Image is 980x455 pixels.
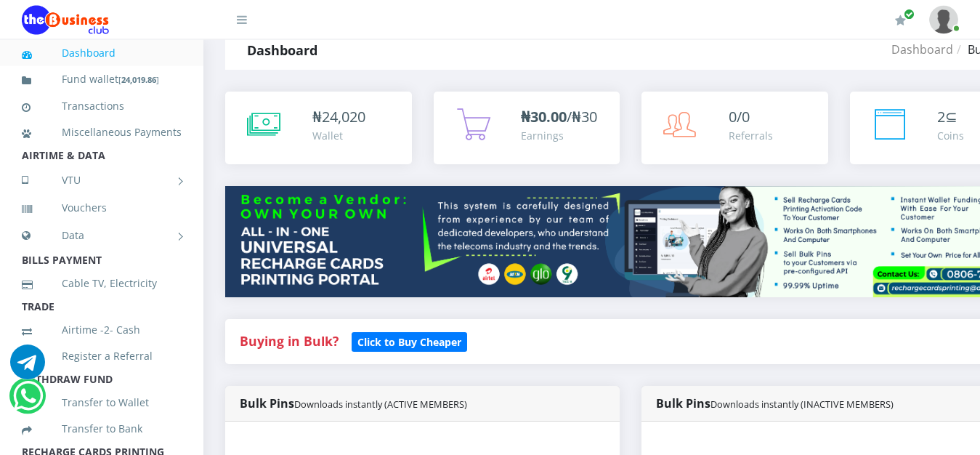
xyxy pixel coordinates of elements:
[434,92,620,164] a: ₦30.00/₦30 Earnings
[22,162,182,198] a: VTU
[929,6,958,34] img: User
[904,9,915,20] span: Renew/Upgrade Subscription
[22,217,182,254] a: Data
[22,267,182,300] a: Cable TV, Electricity
[22,116,182,149] a: Miscellaneous Payments
[895,15,906,26] i: Renew/Upgrade Subscription
[247,41,317,59] strong: Dashboard
[357,335,461,349] b: Click to Buy Cheaper
[22,6,109,35] img: Logo
[22,191,182,225] a: Vouchers
[22,339,182,373] a: Register a Referral
[240,332,339,350] strong: Buying in Bulk?
[118,74,159,85] small: [ ]
[521,107,567,126] b: ₦30.00
[322,107,365,126] span: 24,020
[22,313,182,347] a: Airtime -2- Cash
[729,128,773,143] div: Referrals
[10,355,45,379] a: Chat for support
[937,106,964,128] div: ⊆
[521,107,597,126] span: /₦30
[729,107,750,126] span: 0/0
[710,398,894,411] small: Downloads instantly (INACTIVE MEMBERS)
[13,390,43,414] a: Chat for support
[240,395,467,411] strong: Bulk Pins
[641,92,828,164] a: 0/0 Referrals
[22,89,182,123] a: Transactions
[22,412,182,446] a: Transfer to Bank
[937,107,945,126] span: 2
[891,41,953,57] a: Dashboard
[656,395,894,411] strong: Bulk Pins
[22,36,182,70] a: Dashboard
[121,74,156,85] b: 24,019.86
[22,386,182,419] a: Transfer to Wallet
[521,128,597,143] div: Earnings
[22,63,182,97] a: Fund wallet[24,019.86]
[312,106,365,128] div: ₦
[225,92,412,164] a: ₦24,020 Wallet
[312,128,365,143] div: Wallet
[937,128,964,143] div: Coins
[294,398,467,411] small: Downloads instantly (ACTIVE MEMBERS)
[352,332,467,350] a: Click to Buy Cheaper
